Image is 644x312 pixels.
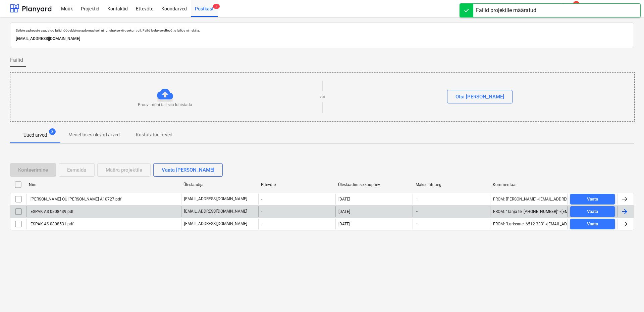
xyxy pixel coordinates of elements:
[338,209,350,214] div: [DATE]
[476,6,536,14] div: Failid projektile määratud
[416,209,418,214] span: -
[587,208,598,216] div: Vaata
[16,28,628,33] p: Sellele aadressile saadetud failid töödeldakse automaatselt ning tehakse viirusekontroll. Failid ...
[10,56,23,64] span: Failid
[30,222,73,226] div: ESPAK AS 0808531.pdf
[68,131,120,138] p: Menetluses olevad arved
[338,222,350,226] div: [DATE]
[153,163,223,177] button: Vaata [PERSON_NAME]
[610,280,644,312] iframe: Chat Widget
[258,219,335,229] div: -
[184,221,247,227] p: [EMAIL_ADDRESS][DOMAIN_NAME]
[10,72,635,122] div: Proovi mõni fail siia lohistadavõiOtsi [PERSON_NAME]
[455,92,504,101] div: Otsi [PERSON_NAME]
[338,182,410,187] div: Üleslaadimise kuupäev
[184,209,247,214] p: [EMAIL_ADDRESS][DOMAIN_NAME]
[16,35,628,42] p: [EMAIL_ADDRESS][DOMAIN_NAME]
[29,182,178,187] div: Nimi
[320,94,325,100] p: või
[493,182,565,187] div: Kommentaar
[587,220,598,228] div: Vaata
[136,131,172,138] p: Kustutatud arved
[416,221,418,227] span: -
[570,206,615,217] button: Vaata
[30,209,73,214] div: ESPAK AS 0808439.pdf
[447,90,513,103] button: Otsi [PERSON_NAME]
[570,219,615,229] button: Vaata
[261,182,333,187] div: Ettevõte
[213,4,220,9] span: 3
[587,195,598,203] div: Vaata
[183,182,256,187] div: Üleslaadija
[416,182,488,187] div: Maksetähtaeg
[258,206,335,217] div: -
[23,132,47,139] p: Uued arved
[184,196,247,202] p: [EMAIL_ADDRESS][DOMAIN_NAME]
[416,196,418,202] span: -
[570,194,615,205] button: Vaata
[162,166,214,174] div: Vaata [PERSON_NAME]
[138,102,192,108] p: Proovi mõni fail siia lohistada
[30,197,121,202] div: [PERSON_NAME] OÜ [PERSON_NAME] A10727.pdf
[49,128,56,135] span: 3
[258,194,335,205] div: -
[338,197,350,202] div: [DATE]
